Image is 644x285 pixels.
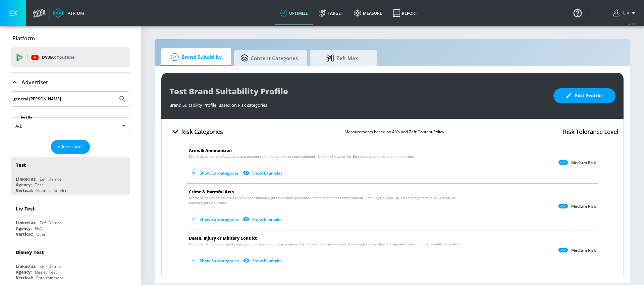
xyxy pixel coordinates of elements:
label: Sort By [19,115,34,120]
button: Edit Profile [553,88,615,103]
div: Linked as: [16,176,36,182]
button: Open Resource Center [568,3,587,22]
div: TestLinked as:Zefr DemosAgency:TestVertical:Financial Services [11,157,130,195]
button: Show Subcategories [189,214,241,225]
p: Measurements based on 4A’s and Zefr Content Policy [344,128,444,135]
span: Content Categories [240,50,298,66]
div: Agency: [16,226,32,231]
div: Liv Test [16,205,35,212]
span: login as: liv.ho@zefr.com [621,11,629,15]
button: Show Examples [241,168,285,179]
div: A-Z [11,117,130,134]
div: Disney TestLinked as:Zefr DemosAgency:Disney TestVertical:Entertainment [11,244,130,282]
a: measure [348,1,387,25]
div: Platform [11,29,130,48]
div: Advertiser [11,73,130,92]
span: Brand Suitability [168,49,222,65]
div: Brand Suitability Profile: Based on Risk categories [169,99,547,108]
button: Show Examples [241,214,285,225]
span: Arms & Ammunition [189,148,232,153]
div: Test [35,182,43,188]
div: Linked as: [16,220,36,226]
div: Vertical: [16,231,33,237]
button: Show Subcategories [189,168,241,179]
div: Linked as: [16,264,36,269]
div: Zefr Demos [40,264,62,269]
p: Platform [12,35,35,42]
span: Edit Profile [567,92,602,100]
div: Atrium [65,10,84,16]
div: Liv TestLinked as:Zefr DemosAgency:N/AVertical:Other [11,200,130,239]
div: Vertical: [16,275,33,281]
input: Search by name [13,95,115,103]
p: Medium Risk [571,204,596,209]
button: Risk Categories [167,124,226,140]
button: Show Examples [241,255,285,266]
span: Death, Injury or Military Conflict [189,235,257,241]
button: Show Subcategories [189,255,241,266]
div: Entertainment [36,275,63,281]
div: Test [16,162,26,168]
div: Vertical: [16,188,33,193]
p: DV360: [42,54,74,61]
div: Agency: [16,269,32,275]
div: Other [36,231,47,237]
div: N/A [35,226,42,231]
p: Medium Risk [571,160,596,165]
div: Zefr Demos [40,220,62,226]
span: Add Account [58,143,83,151]
h4: Risk Categories [181,127,223,136]
div: Financial Services [36,188,69,193]
div: Disney Test [35,269,57,275]
a: Target [313,1,348,25]
div: Agency: [16,182,32,188]
p: Advertiser [21,79,48,86]
span: Zefr Max [317,50,368,66]
span: Dramatic depiction of criminal activity or human rights violations presented in the context of en... [189,195,466,205]
span: Dramatic depiction of death, injury, or military conflict presented in the context of entertainme... [189,242,460,247]
a: Atrium [53,8,84,18]
p: Youtube [57,54,74,61]
p: Medium Risk [571,248,596,253]
span: v 4.28.0 [628,22,637,26]
span: Crime & Harmful Acts [189,189,234,195]
div: Disney Test [16,249,44,255]
button: Add Account [51,140,90,154]
span: Dramatic depiction of weapons use presented in the context of entertainment. Breaking News or Op–... [189,154,414,159]
a: optimize [275,1,313,25]
div: DV360: Youtube [11,47,130,67]
h4: Risk Tolerance Level [563,127,618,136]
a: Report [387,1,423,25]
button: Liv [613,9,637,17]
button: Submit Search [115,92,130,106]
div: Zefr Demos [40,176,62,182]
